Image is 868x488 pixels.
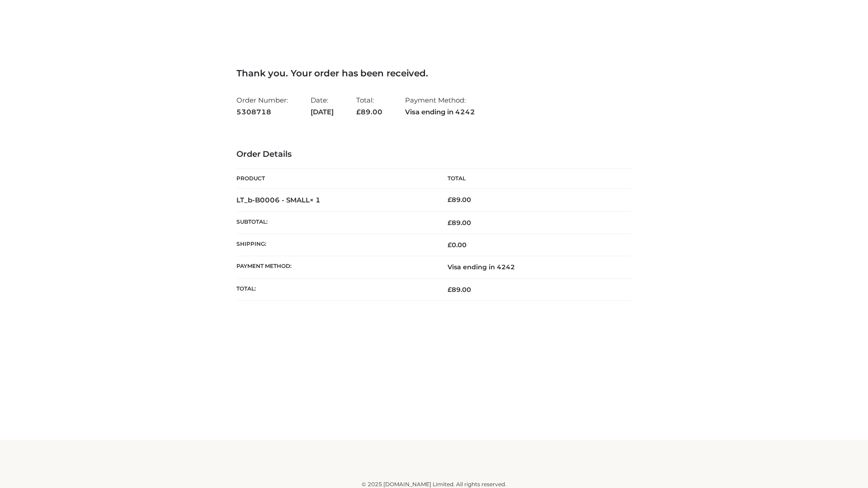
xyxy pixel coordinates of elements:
h3: Thank you. Your order has been received. [236,68,632,79]
strong: LT_b-B0006 - SMALL [236,196,321,204]
h3: Order Details [236,150,632,160]
strong: 5308718 [236,106,288,118]
td: Visa ending in 4242 [434,256,632,278]
th: Subtotal: [236,211,434,234]
li: Order Number: [236,92,288,120]
li: Payment Method: [405,92,475,120]
strong: [DATE] [311,106,334,118]
span: £ [448,241,452,249]
span: £ [448,219,452,227]
span: £ [448,196,452,204]
span: 89.00 [448,219,471,227]
span: £ [448,286,452,294]
span: £ [356,108,361,116]
span: 89.00 [356,108,382,116]
th: Total: [236,278,434,300]
strong: × 1 [310,196,321,204]
li: Total: [356,92,382,120]
th: Payment method: [236,256,434,278]
strong: Visa ending in 4242 [405,106,475,118]
bdi: 89.00 [448,196,471,204]
bdi: 0.00 [448,241,467,249]
li: Date: [311,92,334,120]
th: Product [236,169,434,189]
th: Shipping: [236,234,434,256]
span: 89.00 [448,286,471,294]
th: Total [434,169,632,189]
